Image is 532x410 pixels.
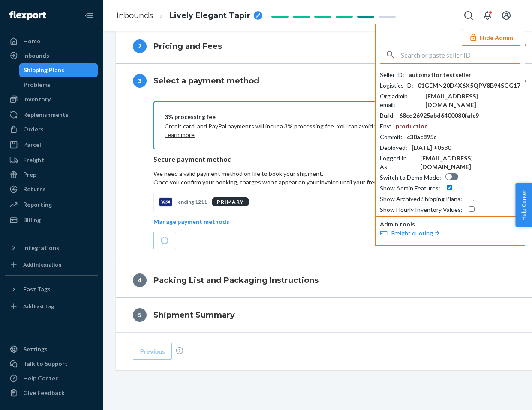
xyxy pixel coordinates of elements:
div: 2 [133,39,147,53]
a: Talk to Support [5,357,98,371]
div: 4 [133,273,147,287]
div: c30ac895c [407,133,436,141]
a: Reporting [5,198,98,211]
div: Replenishments [23,110,69,119]
div: [EMAIL_ADDRESS][DOMAIN_NAME] [420,154,520,171]
button: Fast Tags [5,282,98,296]
div: Talk to Support [23,359,68,368]
p: Once you confirm your booking, charges won't appear on your invoice until your freight arrives at... [153,178,507,187]
p: Manage payment methods [153,217,229,226]
p: ending 1211 [178,198,207,205]
a: Settings [5,342,98,356]
div: production [396,122,428,131]
a: Add Fast Tag [5,300,98,313]
a: Home [5,34,98,48]
button: Previous [133,343,172,360]
div: 3% processing fee [165,113,475,121]
p: Secure payment method [153,154,507,164]
div: Commit : [380,133,403,141]
h4: Pricing and Fees [153,41,222,52]
button: Learn more [165,131,195,139]
div: Give Feedback [23,389,65,397]
a: Help Center [5,371,98,385]
div: Home [23,37,40,45]
a: Inbounds [117,11,153,20]
a: FTL Freight quoting [380,229,442,237]
button: Hide Admin [462,29,520,46]
div: Logistics ID : [380,81,413,90]
h4: Select a payment method [153,75,259,86]
div: Add Fast Tag [23,303,54,310]
div: Inbounds [23,51,49,60]
div: 5 [133,308,147,322]
button: Open Search Box [460,7,477,24]
div: Prep [23,170,36,179]
a: Prep [5,168,98,181]
button: Open notifications [479,7,496,24]
div: Env : [380,122,391,131]
a: Problems [19,78,98,92]
div: PRIMARY [212,197,249,206]
div: [DATE] +0530 [412,143,451,152]
input: Search or paste seller ID [401,46,520,63]
div: Fast Tags [23,285,51,294]
a: Replenishments [5,108,98,122]
span: Lively Elegant Tapir [169,10,250,21]
div: Settings [23,345,48,354]
div: 68cd26925abd6400080fafc9 [399,111,479,120]
div: Show Archived Shipping Plans : [380,195,462,203]
div: automationtestseller [409,71,471,79]
div: Show Admin Features : [380,184,440,193]
div: Problems [24,80,51,89]
div: Orders [23,125,44,134]
div: Returns [23,185,46,193]
div: [EMAIL_ADDRESS][DOMAIN_NAME] [425,92,520,109]
a: Add Integration [5,258,98,272]
div: Shipping Plans [24,66,64,74]
div: Seller ID : [380,71,404,79]
div: Show Hourly Inventory Values : [380,205,463,214]
a: Freight [5,153,98,167]
button: Integrations [5,241,98,255]
div: Integrations [23,244,59,252]
img: Flexport logo [9,11,46,20]
a: Inventory [5,92,98,106]
a: Shipping Plans [19,63,98,77]
h4: Packing List and Packaging Instructions [153,275,319,286]
button: Give Feedback [5,386,98,400]
div: Reporting [23,200,52,209]
a: Returns [5,182,98,196]
div: Switch to Demo Mode : [380,173,441,182]
p: Credit card, and PayPal payments will incur a 3% processing fee. You can avoid the fee by using D... [165,122,475,139]
a: Billing [5,213,98,227]
div: Logged In As : [380,154,416,171]
div: Freight [23,156,44,164]
a: Parcel [5,138,98,152]
button: Open account menu [498,7,515,24]
h4: Shipment Summary [153,309,235,321]
div: Add Integration [23,261,61,268]
div: Inventory [23,95,51,104]
p: We need a valid payment method on file to book your shipment. [153,169,507,187]
div: Help Center [23,374,58,383]
div: 3 [133,74,147,88]
div: Parcel [23,140,41,149]
div: Deployed : [380,143,407,152]
button: Close Navigation [81,7,98,24]
div: Build : [380,111,395,120]
p: Admin tools [380,220,520,229]
button: Help Center [515,183,532,227]
div: Org admin email : [380,92,421,109]
a: Inbounds [5,49,98,62]
div: Billing [23,216,41,224]
div: 01GEMN20D4X6X5QPV8B94SGG17 [418,81,520,90]
a: Orders [5,122,98,136]
ol: breadcrumbs [110,3,269,28]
